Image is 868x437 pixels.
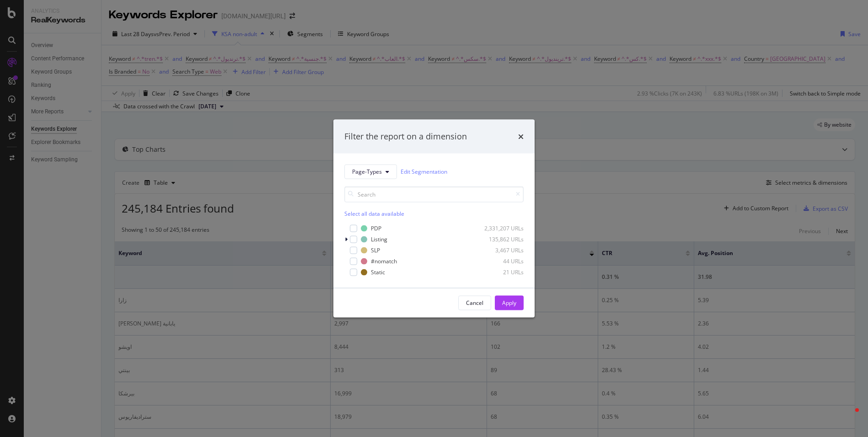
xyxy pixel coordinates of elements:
div: 44 URLs [479,257,524,265]
div: modal [333,120,535,318]
input: Search [344,186,524,202]
div: SLP [371,246,380,254]
div: 135,862 URLs [479,235,524,243]
button: Apply [495,295,524,310]
span: Page-Types [352,168,382,176]
div: Cancel [466,299,483,307]
button: Page-Types [344,164,397,179]
iframe: Intercom live chat [837,406,859,428]
a: Edit Segmentation [401,167,447,176]
button: Cancel [458,295,491,310]
div: Listing [371,235,387,243]
div: 2,331,207 URLs [479,224,524,232]
div: Select all data available [344,209,524,217]
div: times [518,131,524,143]
div: Static [371,268,385,276]
div: #nomatch [371,257,397,265]
div: PDP [371,224,381,232]
div: Filter the report on a dimension [344,131,467,143]
div: 3,467 URLs [479,246,524,254]
div: Apply [502,299,516,307]
div: 21 URLs [479,268,524,276]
